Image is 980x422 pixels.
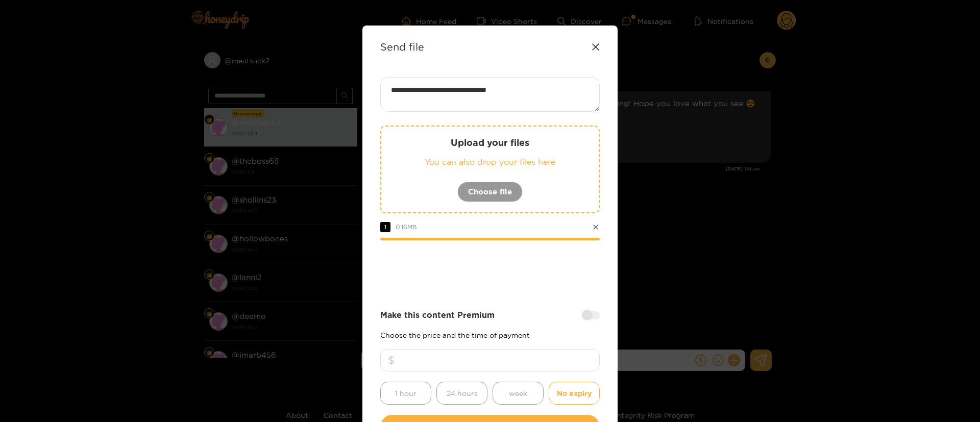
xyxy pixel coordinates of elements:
[402,137,578,148] p: Upload your files
[447,387,478,399] span: 24 hours
[380,41,424,53] strong: Send file
[380,382,431,405] button: 1 hour
[549,382,600,405] button: No expiry
[380,331,600,339] p: Choose the price and the time of payment
[396,224,417,230] span: 0.16 MB
[402,156,578,168] p: You can also drop your files here
[493,382,544,405] button: week
[380,309,495,321] strong: Make this content Premium
[557,387,592,399] span: No expiry
[509,387,527,399] span: week
[395,387,416,399] span: 1 hour
[457,182,523,202] button: Choose file
[380,222,390,232] span: 1
[436,382,487,405] button: 24 hours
